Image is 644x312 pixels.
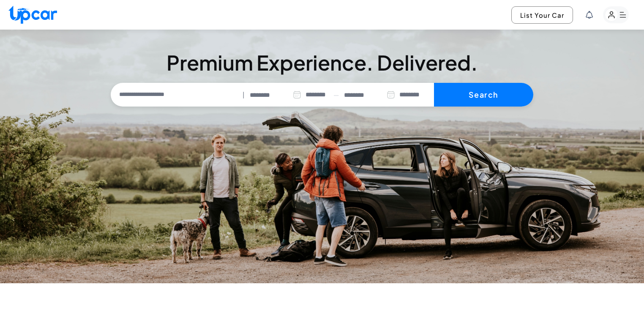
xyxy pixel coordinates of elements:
button: Search [434,83,533,107]
span: | [243,90,245,100]
img: Upcar Logo [8,5,57,24]
h3: Premium Experience. Delivered. [111,52,533,73]
span: — [333,90,339,100]
button: List Your Car [511,6,573,24]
